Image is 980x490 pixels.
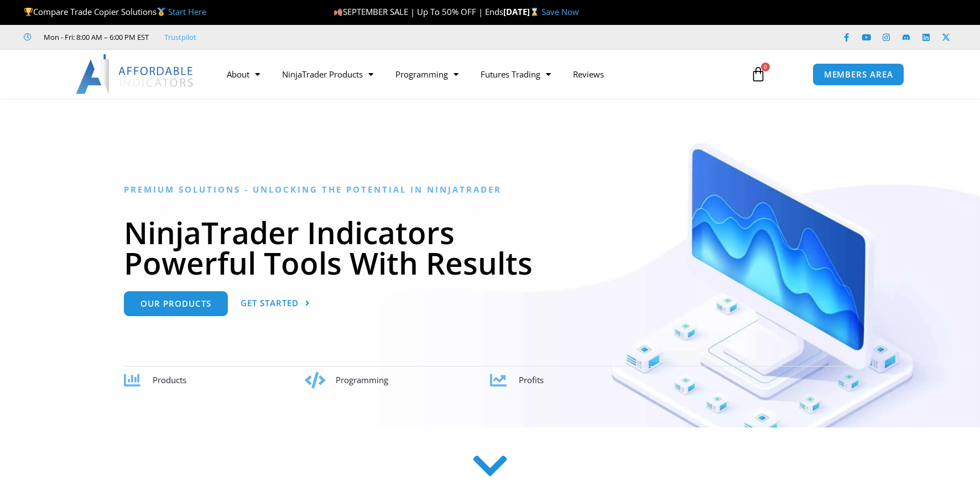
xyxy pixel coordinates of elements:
span: Mon - Fri: 8:00 AM – 6:00 PM EST [41,30,149,44]
a: About [216,61,271,87]
img: ⌛ [530,8,539,16]
a: Start Here [168,6,206,17]
a: MEMBERS AREA [812,63,905,86]
a: Get Started [241,291,310,316]
img: LogoAI [76,54,195,94]
a: Save Now [541,6,579,17]
span: MEMBERS AREA [824,70,893,79]
span: Programming [336,374,388,385]
strong: [DATE] [503,6,541,17]
span: Get Started [241,299,299,307]
a: Futures Trading [470,61,562,87]
span: 0 [761,63,770,71]
img: 🍂 [334,8,342,16]
span: Profits [519,374,544,385]
h6: Premium Solutions - Unlocking the Potential in NinjaTrader [124,184,857,195]
a: Programming [384,61,470,87]
span: Compare Trade Copier Solutions [24,6,206,17]
a: NinjaTrader Products [271,61,384,87]
img: 🥇 [157,8,165,16]
a: 0 [734,58,783,90]
a: Trustpilot [164,30,196,44]
nav: Menu [216,61,738,87]
span: Products [153,374,186,385]
span: Our Products [140,300,211,308]
h1: NinjaTrader Indicators Powerful Tools With Results [124,217,857,278]
span: SEPTEMBER SALE | Up To 50% OFF | Ends [333,6,503,17]
img: 🏆 [24,8,33,16]
a: Our Products [124,291,228,316]
a: Reviews [562,61,615,87]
